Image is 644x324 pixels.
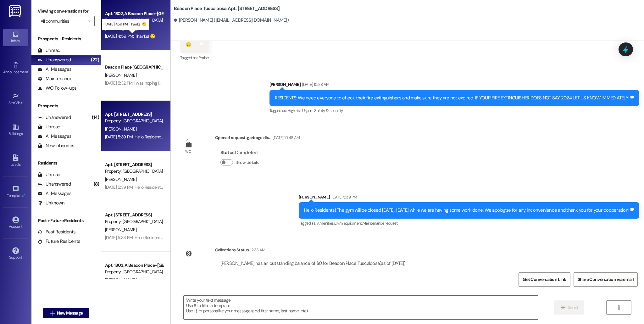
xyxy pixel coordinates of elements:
div: [DATE] 4:59 PM: Thanks! 🙂 [105,33,155,39]
div: Apt. [STREET_ADDRESS] [105,111,163,118]
span: [PERSON_NAME] [105,227,136,232]
span: Send [568,304,578,311]
b: Status [220,149,235,156]
div: 12:33 AM [249,247,265,253]
div: WO Follow-ups [38,85,76,92]
i:  [50,311,54,316]
div: Tagged as: [180,53,209,62]
input: All communities [41,16,85,26]
img: ResiDesk Logo [9,5,22,17]
div: Apt. 1803, A Beacon Place-[GEOGRAPHIC_DATA] [105,262,163,269]
span: Amenities , [317,221,335,226]
div: Tagged as: [299,219,639,228]
b: Beacon Place Tuscaloosa: Apt. [STREET_ADDRESS] [174,5,280,12]
div: New Inbounds [38,142,74,149]
a: Inbox [3,29,28,46]
div: Hello Residents! The gym will be closed [DATE], [DATE] while we are having some work done. We apo... [304,207,629,214]
div: Unknown [38,200,64,206]
div: (14) [90,113,101,122]
span: Praise [198,55,209,60]
div: (8) [92,179,101,189]
div: Property: [GEOGRAPHIC_DATA] [GEOGRAPHIC_DATA] [105,218,163,225]
div: : Completed [220,148,261,158]
div: [DATE] 5:38 PM: Hello Residents! The gym will be closed [DATE], [DATE] while we are having some w... [105,235,434,240]
button: Get Conversation Link [519,272,570,287]
span: [PERSON_NAME] [105,277,136,283]
span: • [28,69,29,73]
div: Prospects [31,103,101,109]
div: [PERSON_NAME] [299,194,639,203]
a: Account [3,215,28,232]
div: All Messages [38,66,71,73]
label: Viewing conversations for [38,6,95,16]
div: [PERSON_NAME] [269,81,640,90]
div: Past Residents [38,229,76,235]
div: Past + Future Residents [31,217,101,224]
div: Prospects + Residents [31,36,101,42]
div: [DATE] 5:39 PM: Hello Residents! The gym will be closed [DATE], [DATE] while we are having some w... [105,184,434,190]
span: High risk , [287,108,302,113]
span: [PERSON_NAME] [105,72,136,78]
span: • [24,193,25,197]
span: • [23,100,24,104]
div: Apt. 1302, A Beacon Place-[GEOGRAPHIC_DATA] [105,10,163,17]
span: Urgent , [302,108,314,113]
div: [PERSON_NAME] has an outstanding balance of $0 for Beacon Place Tuscaloosa (as of [DATE]) [220,260,406,267]
i:  [88,19,91,24]
div: All Messages [38,133,71,140]
div: Apt. [STREET_ADDRESS] [105,161,163,168]
div: Unread [38,124,60,130]
p: [DATE] 4:59 PM: Thanks! 🙂 [104,22,147,27]
a: Buildings [3,122,28,139]
div: Future Residents [38,238,80,245]
div: Property: [GEOGRAPHIC_DATA] [GEOGRAPHIC_DATA] [105,17,163,24]
a: Support [3,245,28,262]
button: Share Conversation via email [574,272,638,287]
span: Get Conversation Link [523,276,566,283]
div: [DATE] 10:38 AM [301,81,329,88]
span: [PERSON_NAME] [105,126,136,132]
div: Opened request: garbage dis... [215,134,300,143]
div: Beacon Place [GEOGRAPHIC_DATA] Prospect [105,64,163,70]
div: [PERSON_NAME] ([EMAIL_ADDRESS][DOMAIN_NAME]) [174,17,289,24]
div: Maintenance [38,75,72,82]
div: (22) [89,55,101,65]
div: Unanswered [38,114,71,121]
div: [DATE] 5:39 PM [330,194,357,200]
div: Unread [38,171,60,178]
button: Send [554,300,585,315]
span: Safety & security [314,108,343,113]
label: Show details [236,159,259,166]
span: Share Conversation via email [578,276,634,283]
div: RESIDENTS: We need everyone to check their fire extinguishers and make sure they are not expired.... [275,95,630,101]
div: [DATE] 10:48 AM [271,134,300,141]
span: New Message [57,310,83,316]
span: [PERSON_NAME] [105,176,136,182]
a: Site Visit • [3,91,28,108]
div: Unanswered [38,57,71,63]
div: Collections Status [215,247,249,253]
span: Gym equipment , [334,221,363,226]
div: Unanswered [38,181,71,187]
span: Maintenance request [363,221,398,226]
div: [DATE] 5:39 PM: Hello Residents! The gym will be closed [DATE], [DATE] while we are having some w... [105,134,434,140]
div: 🙂 [186,42,191,48]
div: Property: [GEOGRAPHIC_DATA] [GEOGRAPHIC_DATA] [105,269,163,275]
a: Templates • [3,184,28,201]
div: Apt. [STREET_ADDRESS] [105,212,163,218]
i:  [616,305,621,310]
div: Residents [31,160,101,166]
div: All Messages [38,190,71,197]
div: Property: [GEOGRAPHIC_DATA] [GEOGRAPHIC_DATA] [105,118,163,124]
div: WO [185,148,191,155]
div: Unread [38,47,60,54]
div: Tagged as: [269,106,640,115]
a: Leads [3,153,28,170]
div: Property: [GEOGRAPHIC_DATA] [GEOGRAPHIC_DATA] [105,168,163,175]
div: [DATE] 5:32 PM: I was hoping I'd get them [DATE] afternoon on [DATE] because I plan on moving thi... [105,80,461,86]
i:  [561,305,565,310]
span: [PERSON_NAME] [105,25,136,31]
button: New Message [43,308,90,318]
